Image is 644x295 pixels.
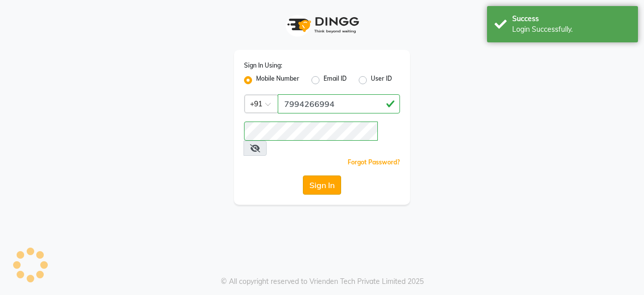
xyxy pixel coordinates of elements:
label: User ID [371,74,392,86]
img: logo1.svg [282,10,362,40]
label: Sign In Using: [244,61,282,70]
input: Username [278,94,400,113]
label: Email ID [324,74,347,86]
div: Success [512,14,630,24]
div: Login Successfully. [512,24,630,35]
input: Username [244,122,378,141]
label: Mobile Number [256,74,299,86]
a: Forgot Password? [348,158,400,166]
button: Sign In [303,175,341,195]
